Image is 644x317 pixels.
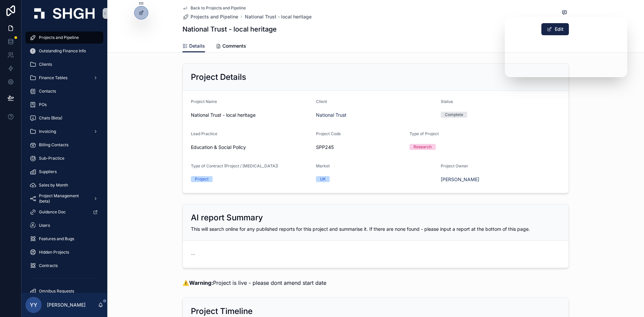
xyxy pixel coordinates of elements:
span: Type of Project [410,131,439,136]
span: Market [316,163,330,168]
a: [PERSON_NAME] [441,176,479,183]
span: -- [191,251,195,258]
a: Contacts [25,85,103,97]
a: Outstanding Finance Info [25,45,103,57]
a: Suppliers [25,166,103,178]
div: Project [195,176,209,182]
h2: Project Details [191,72,246,83]
span: Billing Contacts [39,142,68,148]
div: Research [414,144,432,150]
a: Users [25,219,103,231]
span: Outstanding Finance Info [39,48,86,54]
a: Finance Tables [25,72,103,84]
span: Back to Projects and Pipeline [191,5,246,11]
a: Guidance Doc [25,206,103,218]
strong: Warning: [189,279,213,286]
span: Comments [222,43,246,49]
span: Projects and Pipeline [39,35,79,40]
span: Lead Practice [191,131,217,136]
h2: Project Timeline [191,306,253,317]
h1: National Trust - local heritage [182,24,277,34]
a: Features and Bugs [25,233,103,245]
span: Status [441,99,453,104]
span: SPP245 [316,144,405,151]
span: Features and Bugs [39,236,74,242]
a: Projects and Pipeline [25,32,103,44]
a: Details [182,40,205,53]
div: UK [320,176,326,182]
span: Contacts [39,89,56,94]
span: Finance Tables [39,75,67,81]
a: National Trust - local heritage [245,13,312,20]
span: Clients [39,62,52,67]
a: Billing Contacts [25,139,103,151]
a: Hidden Projects [25,246,103,258]
a: Back to Projects and Pipeline [182,5,246,11]
span: Sub-Practice [39,156,64,161]
a: Chats (Beta) [25,112,103,124]
span: YY [30,301,37,309]
span: Guidance Doc [39,209,66,215]
span: Client [316,99,327,104]
a: Sales by Month [25,179,103,191]
span: Type of Contract (Project / [MEDICAL_DATA]) [191,163,278,168]
a: Projects and Pipeline [182,13,238,20]
span: Project Name [191,99,217,104]
span: Details [189,43,205,49]
a: Project Management (beta) [25,193,103,205]
p: [PERSON_NAME] [47,302,86,308]
span: POs [39,102,47,107]
span: Hidden Projects [39,250,69,255]
span: Sales by Month [39,182,68,188]
span: Suppliers [39,169,57,174]
a: POs [25,99,103,111]
span: Contracts [39,263,58,268]
img: App logo [34,8,95,19]
a: Comments [216,40,246,53]
a: Invoicing [25,125,103,138]
span: Users [39,223,50,228]
span: National Trust - local heritage [191,112,311,118]
span: Chats (Beta) [39,115,62,121]
span: Projects and Pipeline [191,13,238,20]
span: Project Code [316,131,341,136]
span: ⚠️ Project is live - please dont amend start date [182,279,326,286]
span: Invoicing [39,129,56,134]
span: This will search online for any published reports for this project and summarise it. If there are... [191,226,530,232]
a: National Trust [316,112,346,118]
div: Complete [445,112,463,118]
a: Sub-Practice [25,152,103,164]
span: Omnibus Requests [39,288,74,294]
span: Project Owner [441,163,468,168]
span: Project Management (beta) [39,193,88,204]
a: Clients [25,58,103,70]
span: Education & Social Policy [191,144,246,151]
h2: AI report Summary [191,212,263,223]
a: Omnibus Requests [25,285,103,297]
a: Contracts [25,260,103,272]
div: scrollable content [21,27,107,293]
